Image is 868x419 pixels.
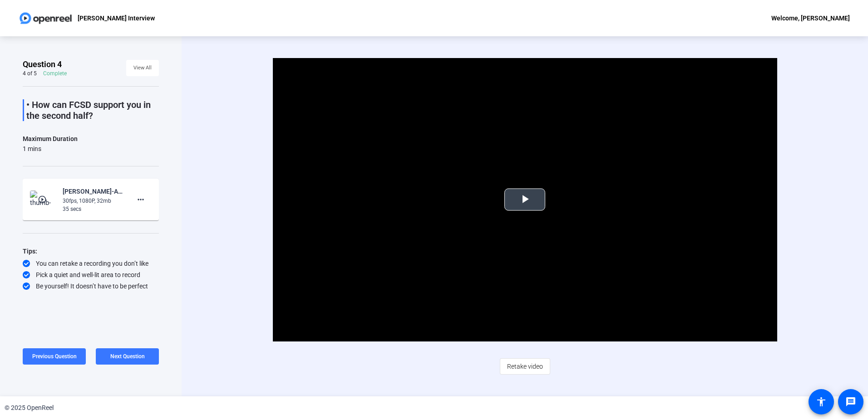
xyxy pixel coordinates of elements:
mat-icon: accessibility [816,396,827,407]
span: Next Question [110,353,145,360]
span: Question 4 [23,59,62,70]
div: 1 mins [23,144,78,153]
div: Complete [43,70,67,77]
div: Be yourself! It doesn’t have to be perfect [23,282,159,291]
mat-icon: more_horiz [135,194,146,205]
mat-icon: play_circle_outline [38,195,49,204]
div: You can retake a recording you don’t like [23,259,159,268]
div: [PERSON_NAME]-August All Hands Interviews-[PERSON_NAME] Interview-1755026961443-webcam [63,186,123,197]
button: View All [126,60,159,76]
div: 4 of 5 [23,70,37,77]
p: [PERSON_NAME] Interview [78,13,155,24]
span: Retake video [507,358,543,375]
button: Next Question [96,348,159,365]
mat-icon: message [845,396,856,407]
span: View All [133,61,152,75]
div: Pick a quiet and well-lit area to record [23,270,159,279]
span: Previous Question [32,353,77,360]
img: OpenReel logo [18,9,73,27]
div: Video Player [273,58,777,341]
div: Welcome, [PERSON_NAME] [771,13,850,24]
p: • How can FCSD support you in the second half? [26,99,159,121]
div: Maximum Duration [23,133,78,144]
img: thumb-nail [30,190,57,209]
button: Retake video [500,358,550,375]
div: 35 secs [63,205,123,213]
div: Tips: [23,246,159,257]
div: © 2025 OpenReel [5,403,54,413]
div: 30fps, 1080P, 32mb [63,197,123,205]
button: Previous Question [23,348,86,365]
button: Play Video [504,189,545,211]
